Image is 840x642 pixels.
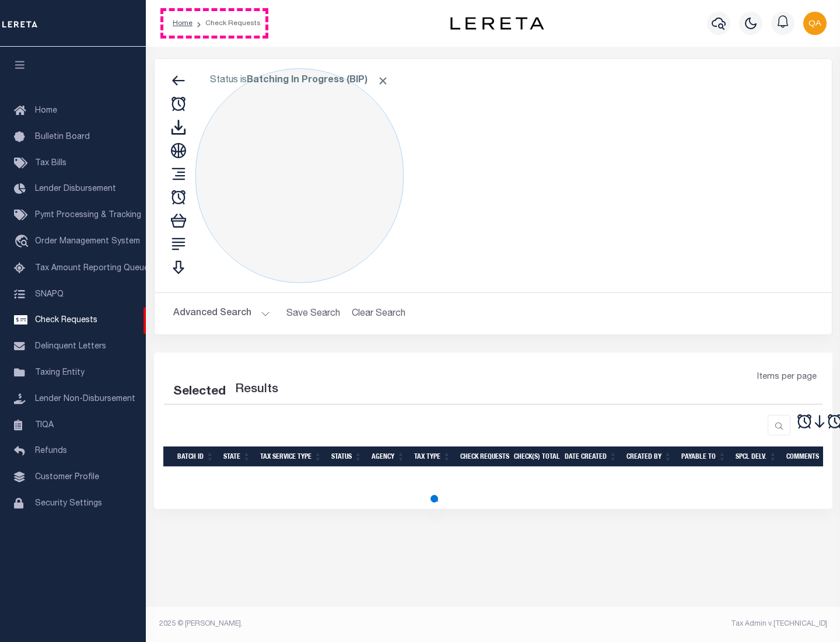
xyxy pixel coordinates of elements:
[757,371,817,384] span: Items per page
[347,302,411,325] button: Clear Search
[677,446,731,467] th: Payable To
[235,381,278,399] label: Results
[173,446,219,467] th: Batch Id
[256,446,327,467] th: Tax Service Type
[173,302,270,325] button: Advanced Search
[803,12,827,35] img: svg+xml;base64,PHN2ZyB4bWxucz0iaHR0cDovL3d3dy53My5vcmcvMjAwMC9zdmciIHBvaW50ZXItZXZlbnRzPSJub25lIi...
[35,447,67,455] span: Refunds
[173,383,226,402] div: Selected
[247,76,389,85] b: Batching In Progress (BIP)
[502,619,827,629] div: Tax Admin v.[TECHNICAL_ID]
[35,421,54,429] span: TIQA
[219,446,256,467] th: State
[509,446,560,467] th: Check(s) Total
[35,316,97,325] span: Check Requests
[377,75,389,87] span: Click to Remove
[35,211,141,219] span: Pymt Processing & Tracking
[35,395,135,403] span: Lender Non-Disbursement
[150,619,494,629] div: 2025 © [PERSON_NAME].
[35,107,57,115] span: Home
[35,185,116,193] span: Lender Disbursement
[35,159,66,168] span: Tax Bills
[35,343,106,351] span: Delinquent Letters
[35,500,102,508] span: Security Settings
[173,20,192,27] a: Home
[409,446,456,467] th: Tax Type
[367,446,409,467] th: Agency
[731,446,782,467] th: Spcl Delv.
[279,302,347,325] button: Save Search
[35,290,64,298] span: SNAPQ
[450,17,544,30] img: logo-dark.svg
[782,446,834,467] th: Comments
[622,446,677,467] th: Created By
[35,133,90,141] span: Bulletin Board
[456,446,509,467] th: Check Requests
[195,68,404,283] div: Click to Edit
[14,235,33,250] i: travel_explore
[560,446,622,467] th: Date Created
[35,473,99,481] span: Customer Profile
[35,264,149,273] span: Tax Amount Reporting Queue
[192,18,261,29] li: Check Requests
[35,369,85,377] span: Taxing Entity
[327,446,367,467] th: Status
[35,238,140,246] span: Order Management System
